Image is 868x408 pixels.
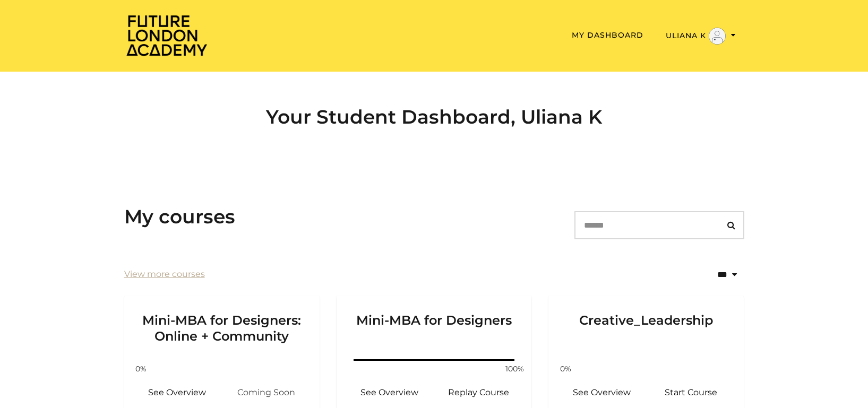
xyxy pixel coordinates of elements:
[124,205,235,228] h3: My courses
[557,380,646,405] a: Creative_Leadership: See Overview
[553,363,578,375] span: 0%
[345,380,434,405] a: Mini-MBA for Designers: See Overview
[124,106,744,128] h2: Your Student Dashboard, Uliana K
[128,363,154,375] span: 0%
[137,296,307,344] h3: Mini-MBA for Designers: Online + Community
[222,380,311,405] span: Coming Soon
[663,27,739,45] button: Toggle menu
[561,296,731,344] h3: Creative_Leadership
[502,363,527,375] span: 100%
[349,296,519,344] h3: Mini-MBA for Designers
[646,380,735,405] a: Creative_Leadership: Resume Course
[124,14,209,57] img: Home Page
[548,296,744,357] a: Creative_Leadership
[434,380,523,405] a: Mini-MBA for Designers: Resume Course
[572,30,643,40] a: My Dashboard
[683,262,744,287] select: status
[337,296,532,357] a: Mini-MBA for Designers
[124,268,205,281] a: View more courses
[133,380,222,405] a: Mini-MBA for Designers: Online + Community: See Overview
